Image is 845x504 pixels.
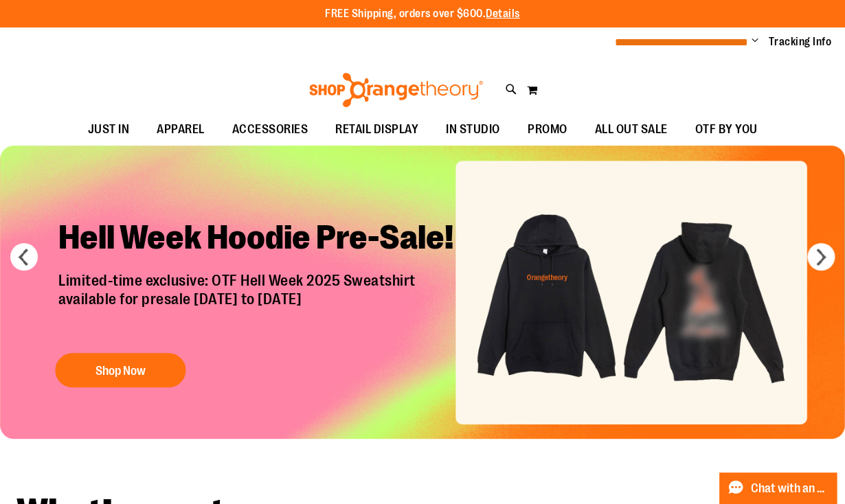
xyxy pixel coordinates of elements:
[769,34,832,49] a: Tracking Info
[751,482,829,495] span: Chat with an Expert
[752,35,758,49] button: Account menu
[528,114,567,145] span: PROMO
[335,114,418,145] span: RETAIL DISPLAY
[325,6,520,22] p: FREE Shipping, orders over $600.
[48,272,477,339] p: Limited-time exclusive: OTF Hell Week 2025 Sweatshirt available for presale [DATE] to [DATE]
[88,114,130,145] span: JUST IN
[719,472,837,504] button: Chat with an Expert
[695,114,757,145] span: OTF BY YOU
[232,114,308,145] span: ACCESSORIES
[307,73,485,107] img: Shop Orangetheory
[807,243,835,271] button: next
[48,207,477,394] a: Hell Week Hoodie Pre-Sale! Limited-time exclusive: OTF Hell Week 2025 Sweatshirtavailable for pre...
[10,243,38,271] button: prev
[594,114,667,145] span: ALL OUT SALE
[48,207,477,272] h2: Hell Week Hoodie Pre-Sale!
[486,8,520,20] a: Details
[55,353,185,387] button: Shop Now
[157,114,205,145] span: APPAREL
[446,114,500,145] span: IN STUDIO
